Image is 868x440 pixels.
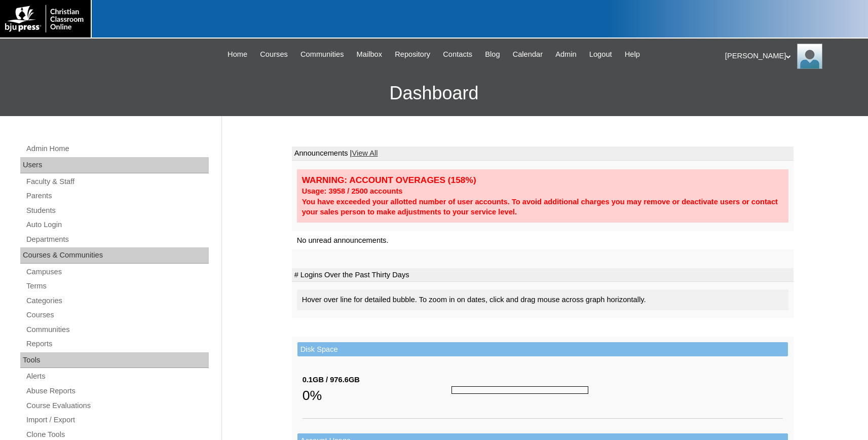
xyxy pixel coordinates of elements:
[352,149,378,157] a: View All
[25,309,209,321] a: Courses
[508,49,548,60] a: Calendar
[25,399,209,412] a: Course Evaluations
[303,375,451,385] div: 0.1GB / 976.6GB
[222,49,252,60] a: Home
[25,175,209,188] a: Faculty & Staff
[395,49,430,60] span: Repository
[255,49,293,60] a: Courses
[5,70,863,116] h3: Dashboard
[20,352,209,369] div: Tools
[303,385,451,406] div: 0%
[302,174,783,186] div: WARNING: ACCOUNT OVERAGES (158%)
[25,218,209,231] a: Auto Login
[297,289,788,310] div: Hover over line for detailed bubble. To zoom in on dates, click and drag mouse across graph horiz...
[357,49,383,60] span: Mailbox
[797,44,822,69] img: Karen Lawton
[260,49,288,60] span: Courses
[25,385,209,397] a: Abuse Reports
[25,338,209,350] a: Reports
[438,49,477,60] a: Contacts
[390,49,435,60] a: Repository
[443,49,472,60] span: Contacts
[25,295,209,307] a: Categories
[25,204,209,217] a: Students
[295,49,349,60] a: Communities
[480,49,505,60] a: Blog
[25,280,209,292] a: Terms
[300,49,344,60] span: Communities
[25,323,209,336] a: Communities
[584,49,617,60] a: Logout
[352,49,388,60] a: Mailbox
[25,190,209,202] a: Parents
[297,342,788,357] td: Disk Space
[20,157,209,173] div: Users
[25,142,209,155] a: Admin Home
[228,49,247,60] span: Home
[485,49,500,60] span: Blog
[292,231,794,250] td: No unread announcements.
[5,5,86,32] img: logo-white.png
[292,268,794,282] td: # Logins Over the Past Thirty Days
[292,146,794,161] td: Announcements |
[25,266,209,278] a: Campuses
[725,44,858,69] div: [PERSON_NAME]
[625,49,640,60] span: Help
[620,49,645,60] a: Help
[550,49,582,60] a: Admin
[302,197,783,217] div: You have exceeded your allotted number of user accounts. To avoid additional charges you may remo...
[555,49,577,60] span: Admin
[589,49,612,60] span: Logout
[25,233,209,246] a: Departments
[513,49,543,60] span: Calendar
[25,414,209,426] a: Import / Export
[25,370,209,383] a: Alerts
[302,187,403,195] strong: Usage: 3958 / 2500 accounts
[20,247,209,264] div: Courses & Communities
